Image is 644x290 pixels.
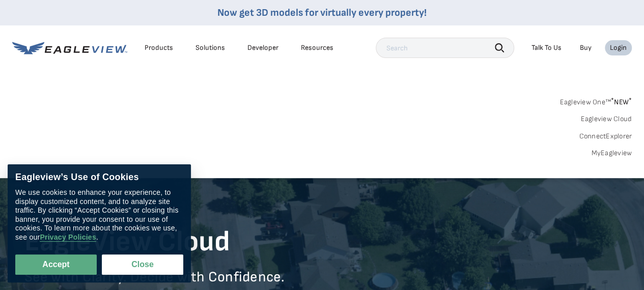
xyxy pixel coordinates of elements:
[15,172,183,183] div: Eagleview’s Use of Cookies
[611,98,632,106] span: NEW
[591,149,632,158] a: MyEagleview
[531,43,562,52] div: Talk To Us
[247,43,278,52] a: Developer
[580,114,632,124] a: Eagleview Cloud
[579,132,632,141] a: ConnectExplorer
[376,38,514,58] input: Search
[301,43,333,52] div: Resources
[217,7,427,19] a: Now get 3D models for virtually every property!
[145,43,173,52] div: Products
[102,254,183,275] button: Close
[15,188,183,242] div: We use cookies to enhance your experience, to display customized content, and to analyze site tra...
[610,43,627,52] div: Login
[195,43,225,52] div: Solutions
[559,95,632,106] a: Eagleview One™*NEW*
[580,43,592,52] a: Buy
[15,254,97,275] button: Accept
[40,233,96,242] a: Privacy Policies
